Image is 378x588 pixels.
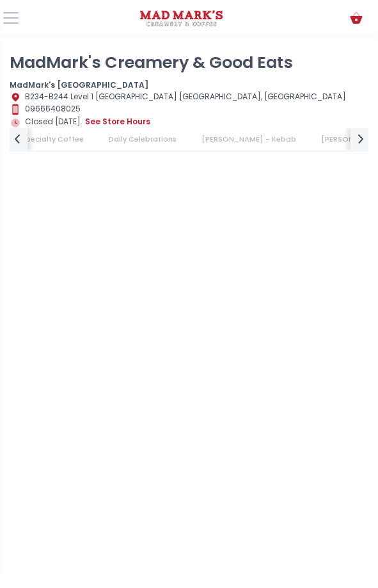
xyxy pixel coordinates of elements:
[10,91,368,103] div: B234-B244 Level 1 [GEOGRAPHIC_DATA] [GEOGRAPHIC_DATA], [GEOGRAPHIC_DATA]
[10,79,148,90] b: MadMark's [GEOGRAPHIC_DATA]
[10,115,368,128] div: Closed [DATE].
[10,53,368,72] p: MadMark's Creamery & Good Eats
[84,115,151,128] button: see store hours
[139,8,224,28] img: logo
[10,103,368,115] div: 09666408025
[97,128,188,151] a: Daily Celebrations
[190,128,308,151] a: [PERSON_NAME] - Kebab
[10,128,95,151] a: Specialty Coffee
